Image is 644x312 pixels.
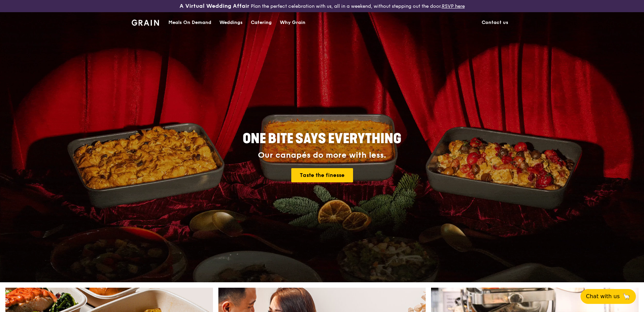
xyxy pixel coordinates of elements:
a: Catering [247,12,276,33]
h3: A Virtual Wedding Affair [180,3,249,9]
div: Our canapés do more with less. [200,151,444,160]
button: Chat with us🦙 [581,289,636,304]
span: Chat with us [586,292,620,301]
a: Weddings [215,12,247,33]
span: 🦙 [622,292,630,301]
a: RSVP here [442,3,465,9]
img: Grain [132,20,159,26]
div: Meals On Demand [168,12,211,33]
a: Contact us [478,12,512,33]
div: Plan the perfect celebration with us, all in a weekend, without stepping out the door. [128,3,516,9]
a: Taste the finesse [291,168,353,182]
div: Weddings [219,12,243,33]
div: Catering [251,12,272,33]
a: GrainGrain [132,12,159,32]
span: ONE BITE SAYS EVERYTHING [243,131,401,147]
a: Why Grain [276,12,310,33]
div: Why Grain [280,12,305,33]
